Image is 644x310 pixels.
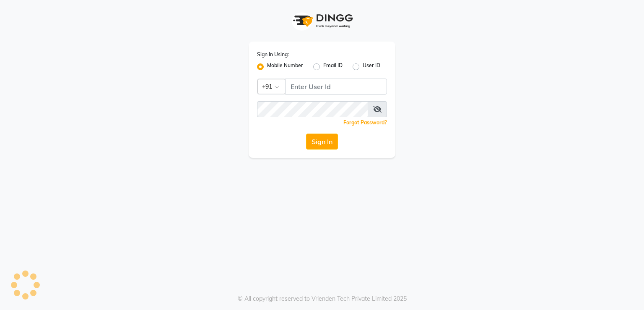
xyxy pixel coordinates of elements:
[257,51,289,58] label: Sign In Using:
[267,62,303,72] label: Mobile Number
[306,134,338,150] button: Sign In
[285,79,387,95] input: Username
[343,119,387,126] a: Forgot Password?
[257,101,368,117] input: Username
[288,8,356,33] img: logo1.svg
[363,62,380,72] label: User ID
[323,62,343,72] label: Email ID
